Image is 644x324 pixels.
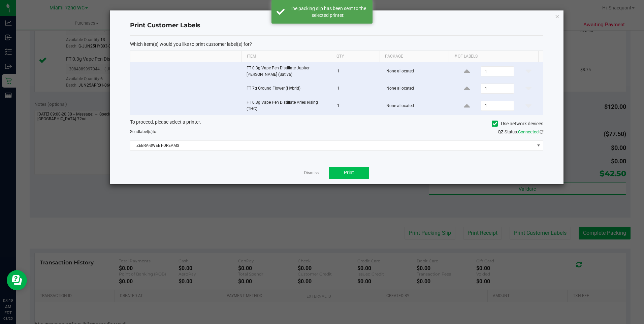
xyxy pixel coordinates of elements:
[333,97,382,115] td: 1
[382,97,452,115] td: None allocated
[139,129,153,134] span: label(s)
[382,81,452,97] td: None allocated
[304,170,319,176] a: Dismiss
[331,51,380,62] th: Qty
[130,141,535,150] span: ZEBRA-SWEET-DREAMS
[243,62,333,81] td: FT 0.3g Vape Pen Distillate Jupiter [PERSON_NAME] (Sativa)
[329,167,369,179] button: Print
[344,170,354,175] span: Print
[449,51,538,62] th: # of labels
[333,62,382,81] td: 1
[498,129,543,134] span: QZ Status:
[492,120,543,127] label: Use network devices
[241,51,331,62] th: Item
[7,270,27,290] iframe: Resource center
[243,81,333,97] td: FT 7g Ground Flower (Hybrid)
[243,97,333,115] td: FT 0.3g Vape Pen Distillate Aries Rising (THC)
[518,129,539,134] span: Connected
[333,81,382,97] td: 1
[130,129,157,134] span: Send to:
[130,41,543,47] p: Which item(s) would you like to print customer label(s) for?
[130,21,543,30] h4: Print Customer Labels
[380,51,449,62] th: Package
[382,62,452,81] td: None allocated
[125,119,548,129] div: To proceed, please select a printer.
[288,5,367,19] div: The packing slip has been sent to the selected printer.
